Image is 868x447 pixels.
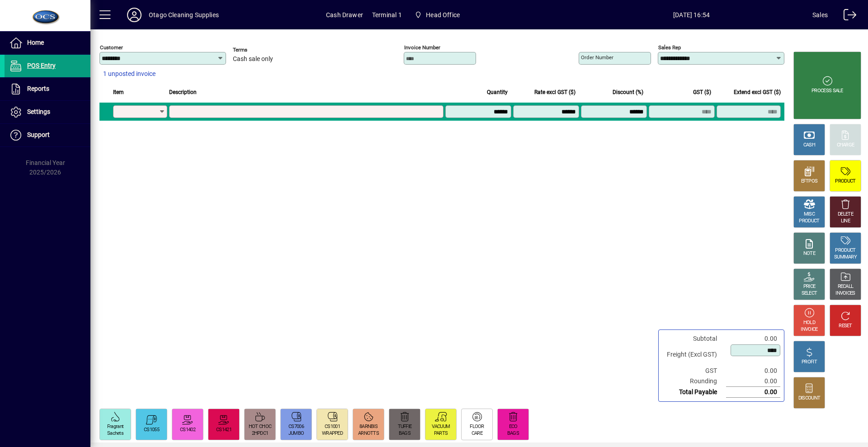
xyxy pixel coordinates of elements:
td: Freight (Excl GST) [662,344,726,366]
a: Settings [5,101,90,123]
span: Settings [27,108,50,115]
div: HOT CHOC [249,423,271,430]
span: Description [169,87,197,97]
a: Reports [5,78,90,100]
button: Profile [120,7,149,23]
div: 8ARNBIS [359,423,377,430]
div: SUMMARY [834,254,857,261]
span: Item [113,87,124,97]
span: 1 unposted invoice [103,69,156,79]
div: CHARGE [837,142,854,149]
div: MISC [804,211,815,218]
span: Head Office [411,7,463,23]
div: CS1402 [180,427,195,433]
div: PRICE [803,283,816,290]
button: 1 unposted invoice [99,66,159,82]
mat-label: Order number [581,54,613,61]
div: CS7006 [288,423,304,430]
div: BAGS [399,430,410,437]
div: Sales [812,8,828,22]
td: 0.00 [726,366,780,376]
span: Rate excl GST ($) [534,87,576,97]
span: [DATE] 16:54 [571,8,812,22]
td: 0.00 [726,376,780,387]
mat-label: Sales rep [658,44,681,51]
div: PRODUCT [835,178,855,185]
mat-label: Customer [100,44,123,51]
div: DISCOUNT [798,395,820,402]
div: CS1421 [216,427,231,433]
div: TUFFIE [398,423,412,430]
div: CS1001 [325,423,340,430]
span: Head Office [426,8,460,22]
div: EFTPOS [801,178,818,185]
div: CS1055 [144,427,159,433]
div: FLOOR [470,423,484,430]
span: Discount (%) [613,87,643,97]
div: CARE [472,430,482,437]
div: DELETE [838,211,853,218]
div: RECALL [838,283,854,290]
div: PARTS [434,430,448,437]
span: Reports [27,85,49,92]
span: POS Entry [27,62,56,69]
a: Support [5,124,90,146]
div: INVOICES [835,290,855,297]
div: ARNOTTS [358,430,379,437]
div: NOTE [803,250,815,257]
td: Subtotal [662,334,726,344]
div: 2HPDC1 [252,430,269,437]
span: Cash Drawer [326,8,363,22]
td: Rounding [662,376,726,387]
span: Cash sale only [233,56,273,63]
span: Home [27,39,44,46]
div: PROCESS SALE [811,88,843,94]
div: SELECT [802,290,817,297]
div: LINE [841,218,850,225]
div: Otago Cleaning Supplies [149,8,219,22]
mat-label: Invoice number [404,44,440,51]
div: PROFIT [802,359,817,366]
div: RESET [839,323,852,329]
span: Terminal 1 [372,8,402,22]
div: WRAPPED [322,430,343,437]
td: GST [662,366,726,376]
span: Support [27,131,50,138]
span: GST ($) [693,87,711,97]
div: Sachets [107,430,123,437]
div: JUMBO [288,430,304,437]
td: Total Payable [662,387,726,398]
div: CASH [803,142,815,149]
div: BAGS [507,430,519,437]
span: Quantity [487,87,508,97]
div: PRODUCT [835,247,855,254]
div: Fragrant [107,423,123,430]
a: Home [5,32,90,54]
span: Extend excl GST ($) [734,87,781,97]
a: Logout [837,2,857,31]
div: HOLD [803,320,815,326]
span: Terms [233,47,287,53]
div: VACUUM [432,423,450,430]
div: INVOICE [801,326,817,333]
td: 0.00 [726,387,780,398]
td: 0.00 [726,334,780,344]
div: PRODUCT [799,218,819,225]
div: ECO [509,423,518,430]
